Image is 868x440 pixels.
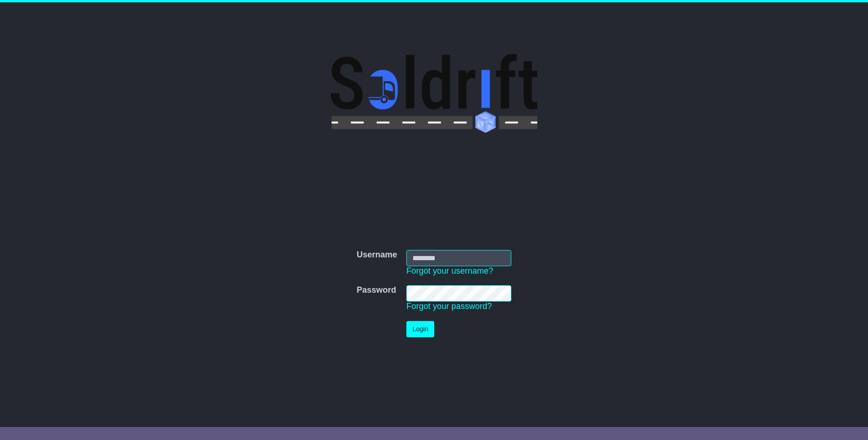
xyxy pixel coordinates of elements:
a: Forgot your password? [406,302,492,311]
img: Soldrift Pty Ltd [331,54,537,133]
label: Password [357,285,396,296]
a: Forgot your username? [406,266,493,276]
label: Username [357,250,397,260]
button: Login [406,321,434,337]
